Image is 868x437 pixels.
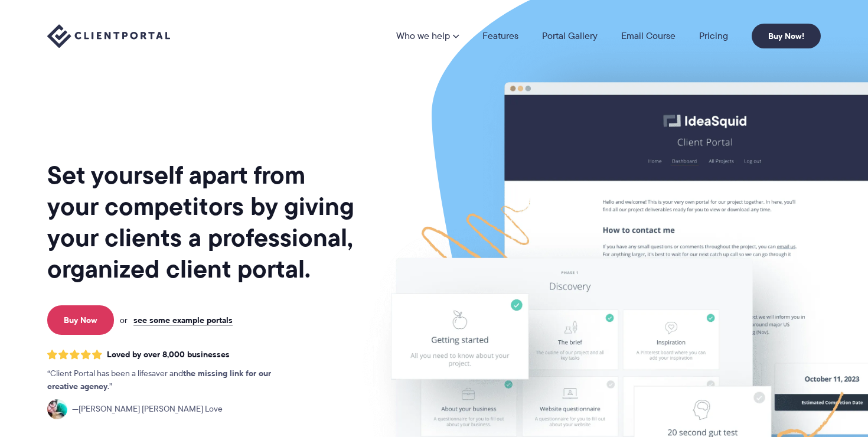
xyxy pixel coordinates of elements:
a: Features [482,31,518,41]
a: Buy Now [47,305,114,335]
a: Who we help [396,31,459,41]
span: or [120,315,128,325]
a: Portal Gallery [542,31,598,41]
span: Loved by over 8,000 businesses [107,350,230,360]
a: Pricing [699,31,728,41]
a: see some example portals [133,315,233,325]
strong: the missing link for our creative agency [47,367,271,393]
h1: Set yourself apart from your competitors by giving your clients a professional, organized client ... [47,159,357,285]
span: [PERSON_NAME] [PERSON_NAME] Love [72,403,223,416]
a: Email Course [621,31,676,41]
a: Buy Now! [752,24,821,48]
p: Client Portal has been a lifesaver and . [47,367,295,393]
